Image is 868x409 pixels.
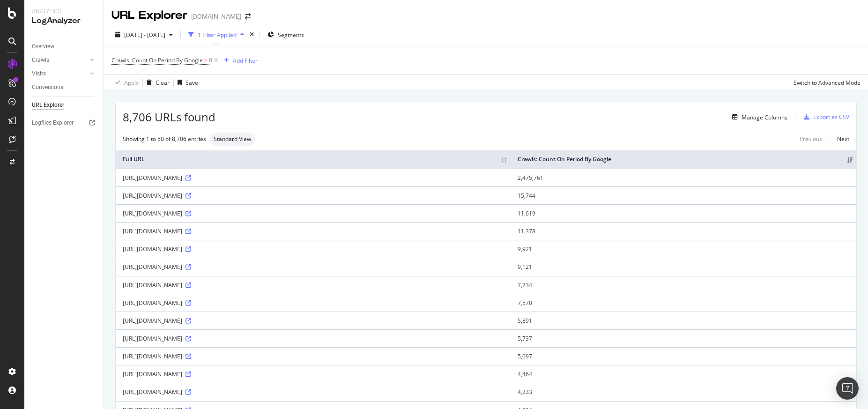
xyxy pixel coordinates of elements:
td: 11,619 [511,204,856,222]
div: Analytics [32,7,96,15]
div: Manage Columns [742,113,787,121]
a: Conversions [32,82,97,92]
div: [URL][DOMAIN_NAME] [123,174,504,182]
td: 7,570 [511,294,856,312]
div: LogAnalyzer [32,15,96,26]
div: Apply [124,79,139,87]
div: URL Explorer [32,100,64,110]
td: 4,233 [511,383,856,401]
div: Overview [32,42,54,52]
a: Next [830,132,849,146]
div: times [248,30,256,39]
td: 9,921 [511,240,856,258]
button: [DATE] - [DATE] [111,27,177,42]
div: Showing 1 to 50 of 8,706 entries [123,135,206,143]
div: Add Filter [233,57,258,65]
span: 8,706 URLs found [123,109,215,125]
div: [URL][DOMAIN_NAME] [123,245,504,253]
td: 5,097 [511,347,856,365]
td: 2,475,761 [511,169,856,186]
div: Conversions [32,82,63,92]
span: [DATE] - [DATE] [124,31,165,39]
div: [URL][DOMAIN_NAME] [123,192,504,200]
div: [URL][DOMAIN_NAME] [123,281,504,289]
div: Export as CSV [813,113,849,121]
a: Logfiles Explorer [32,118,97,128]
div: [URL][DOMAIN_NAME] [123,299,504,307]
button: Clear [143,75,170,90]
span: > [204,56,208,64]
div: [DOMAIN_NAME] [191,12,241,21]
button: Add Filter [220,55,258,66]
div: [URL][DOMAIN_NAME] [123,370,504,378]
button: Save [174,75,198,90]
th: Crawls: Count On Period By Google: activate to sort column ascending [511,150,856,169]
th: Full URL: activate to sort column ascending [116,150,511,169]
span: Crawls: Count On Period By Google [111,56,203,64]
button: Export as CSV [800,110,849,125]
span: Segments [278,31,304,39]
div: Switch to Advanced Mode [794,79,861,87]
div: Clear [156,79,170,87]
div: [URL][DOMAIN_NAME] [123,335,504,342]
a: Overview [32,42,97,52]
a: URL Explorer [32,100,97,110]
td: 5,737 [511,329,856,347]
div: 1 Filter Applied [198,31,237,39]
div: Crawls [32,55,49,65]
div: [URL][DOMAIN_NAME] [123,263,504,271]
div: [URL][DOMAIN_NAME] [123,209,504,217]
td: 5,891 [511,312,856,329]
span: Standard View [214,136,251,142]
td: 15,744 [511,186,856,204]
div: arrow-right-arrow-left [245,13,251,20]
div: [URL][DOMAIN_NAME] [123,317,504,325]
button: Segments [264,27,308,42]
div: Visits [32,69,46,79]
span: 0 [209,54,212,67]
td: 11,378 [511,222,856,240]
div: Open Intercom Messenger [836,377,859,400]
button: Switch to Advanced Mode [790,75,861,90]
a: Crawls [32,55,88,65]
div: Logfiles Explorer [32,118,74,128]
button: 1 Filter Applied [185,27,248,42]
a: Visits [32,69,88,79]
div: neutral label [210,133,255,146]
div: [URL][DOMAIN_NAME] [123,227,504,235]
td: 4,464 [511,365,856,383]
td: 9,121 [511,258,856,275]
button: Manage Columns [728,112,787,123]
div: [URL][DOMAIN_NAME] [123,352,504,360]
div: URL Explorer [111,7,187,23]
div: Save [185,79,198,87]
td: 7,734 [511,276,856,294]
div: [URL][DOMAIN_NAME] [123,388,504,396]
button: Apply [111,75,139,90]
